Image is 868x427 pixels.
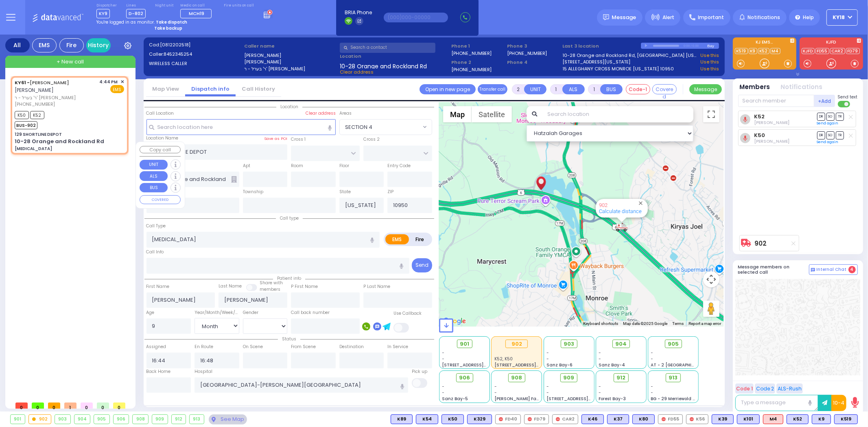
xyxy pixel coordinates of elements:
[32,38,57,52] div: EMS
[607,414,629,424] div: BLS
[244,43,337,50] label: Caller name
[662,14,674,21] span: Alert
[29,415,51,424] div: 902
[140,183,168,193] button: BUS
[599,390,601,396] span: -
[754,120,789,126] span: Moses Guttman
[5,38,30,52] div: All
[652,84,677,94] button: Covered
[811,268,815,272] img: comment-alt.png
[442,383,445,390] span: -
[15,137,104,146] div: 10-28 Orange and Rockland Rd
[472,106,512,122] button: Show satellite imagery
[632,414,655,424] div: K80
[160,41,190,48] span: [0812202518]
[651,356,654,362] span: -
[442,350,445,356] span: -
[219,283,242,290] label: Last Name
[707,43,719,49] div: Bay
[195,309,239,316] div: Year/Month/Week/Day
[651,383,654,390] span: -
[180,3,214,8] label: Medic on call
[339,189,351,195] label: State
[243,309,258,316] label: Gender
[612,13,636,22] span: Message
[848,266,856,273] span: 4
[787,414,809,424] div: BLS
[626,84,650,94] button: Code-1
[637,199,645,207] button: Close
[651,350,654,356] span: -
[838,94,858,100] span: Send text
[340,43,435,53] input: Search a contact
[120,78,124,85] span: ✕
[146,249,164,255] label: Call Info
[563,43,641,50] label: Last 3 location
[244,65,337,72] label: ר' בערל - ר' [PERSON_NAME]
[110,85,124,93] span: EMS
[467,414,492,424] div: BLS
[149,51,242,58] label: Caller:
[306,110,336,117] label: Clear address
[189,10,204,17] span: MCH19
[599,356,601,362] span: -
[140,195,181,204] button: COVERED
[547,383,549,390] span: -
[164,51,192,57] span: 8452345254
[55,415,70,424] div: 903
[264,136,287,142] label: Save as POI
[363,283,390,290] label: P Last Name
[563,52,698,59] a: 10-28 Orange and Rockland Rd, [GEOGRAPHIC_DATA] [US_STATE]
[140,160,168,170] button: UNIT
[478,84,507,94] button: Transfer call
[547,362,573,368] span: Sanz Bay-6
[15,121,37,129] span: BUS-902
[712,414,734,424] div: BLS
[603,14,609,20] img: message.svg
[817,121,839,126] a: Send again
[846,48,860,54] a: FD79
[146,135,179,142] label: Location Name
[209,414,247,425] div: See map
[57,58,84,66] span: + New call
[686,414,708,424] div: K56
[494,390,497,396] span: -
[617,374,625,382] span: 912
[700,65,719,72] a: Use this
[133,415,148,424] div: 908
[564,374,575,382] span: 909
[409,234,431,244] label: Fire
[494,356,513,362] span: K52, K50
[442,396,468,402] span: Sanz Bay-5
[156,19,187,25] strong: Take dispatch
[600,84,623,94] button: BUS
[15,79,69,86] a: [PERSON_NAME]
[74,415,90,424] div: 904
[451,59,504,66] span: Phone 2
[387,163,411,169] label: Entry Code
[599,350,601,356] span: -
[505,340,528,349] div: 902
[809,264,858,275] button: Internal Chat 4
[442,356,445,362] span: -
[64,403,77,409] span: 1
[81,403,93,409] span: 0
[15,131,62,137] div: 129 SHORTLINE DEPOT
[816,48,829,54] a: FD55
[582,414,604,424] div: K46
[441,316,468,327] a: Open this area in Google Maps (opens a new window)
[96,19,155,25] span: You're logged in as monitor.
[291,344,316,350] label: From Scene
[273,275,305,281] span: Patient info
[460,340,469,348] span: 901
[244,52,337,59] label: [PERSON_NAME]
[507,50,547,56] label: [PHONE_NUMBER]
[48,403,60,409] span: 0
[836,113,844,120] span: TR
[96,9,110,18] span: KY9
[11,415,25,424] div: 901
[387,344,408,350] label: In Service
[126,3,146,8] label: Lines
[152,415,168,424] div: 909
[563,59,631,65] a: [STREET_ADDRESS][US_STATE]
